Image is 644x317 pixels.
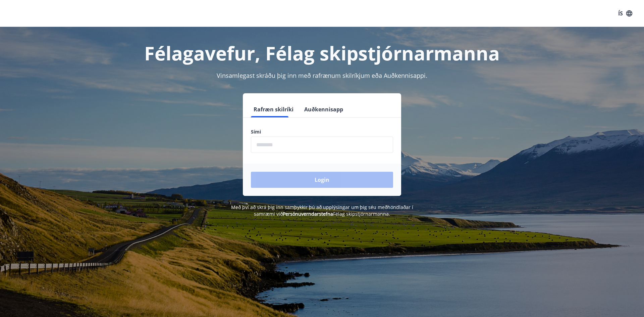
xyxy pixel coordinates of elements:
a: Persónuverndarstefna [283,211,333,217]
h1: Félagavefur, Félag skipstjórnarmanna [89,40,555,66]
label: Sími [251,128,393,135]
button: Rafræn skilríki [251,101,296,117]
button: ÍS [614,7,636,19]
span: Með því að skrá þig inn samþykkir þú að upplýsingar um þig séu meðhöndlaðar í samræmi við Félag s... [231,204,413,217]
button: Auðkennisapp [302,101,346,117]
span: Vinsamlegast skráðu þig inn með rafrænum skilríkjum eða Auðkennisappi. [217,71,427,80]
